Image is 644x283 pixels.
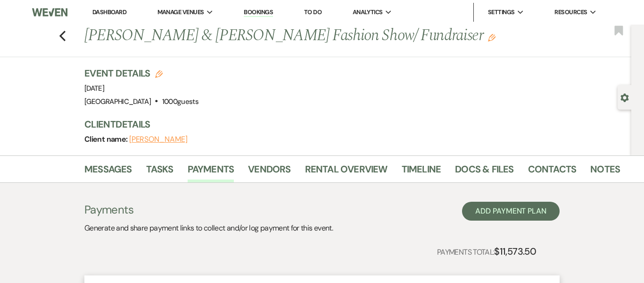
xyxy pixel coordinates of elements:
a: Vendors [248,162,290,182]
button: [PERSON_NAME] [129,136,188,143]
img: Weven Logo [32,2,67,22]
span: Settings [488,8,515,17]
a: Notes [590,162,620,182]
span: Client name: [84,134,129,144]
span: Resources [554,8,587,17]
a: Bookings [244,8,273,17]
a: Tasks [146,162,173,182]
p: Generate and share payment links to collect and/or log payment for this event. [84,222,333,234]
a: Payments [188,162,234,182]
span: 1000 guests [162,97,199,106]
a: Contacts [528,162,577,182]
a: Rental Overview [305,162,388,182]
button: Open lead details [620,93,629,102]
p: Payments Total: [437,244,536,259]
a: To Do [304,8,322,16]
h1: [PERSON_NAME] & [PERSON_NAME] Fashion Show/ Fundraiser [84,25,507,47]
span: Analytics [353,8,383,17]
span: [DATE] [84,84,104,93]
h3: Event Details [84,67,198,80]
a: Dashboard [92,8,126,16]
span: Manage Venues [157,8,204,17]
a: Messages [84,162,132,182]
span: [GEOGRAPHIC_DATA] [84,97,151,106]
a: Timeline [402,162,441,182]
button: Add Payment Plan [462,202,560,221]
button: Edit [488,33,495,42]
h3: Payments [84,202,333,218]
strong: $11,573.50 [494,245,536,257]
a: Docs & Files [455,162,513,182]
h3: Client Details [84,118,612,131]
